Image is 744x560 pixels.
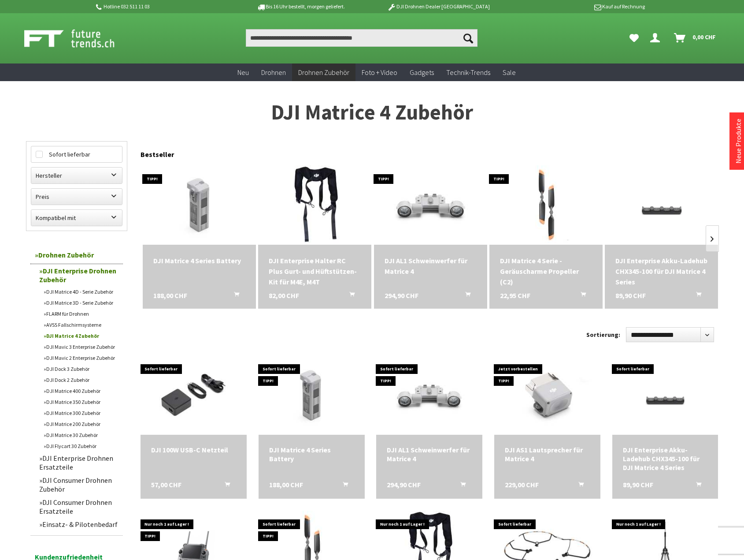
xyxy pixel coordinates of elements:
[623,445,708,472] div: DJI Enterprise Akku-Ladehub CHX345-100 für DJI Matrice 4 Series
[385,255,477,276] a: DJI AL1 Schweinwerfer für Matrice 4 294,90 CHF In den Warenkorb
[237,68,249,77] span: Neu
[455,290,476,302] button: In den Warenkorb
[692,30,716,44] span: 0,00 CHF
[143,167,256,243] img: DJI Matrice 4 Series Battery
[670,29,720,47] a: Warenkorb
[503,68,516,77] span: Sale
[507,1,645,12] p: Kauf auf Rechnung
[151,445,236,454] a: DJI 100W USB-C Netzteil 57,00 CHF In den Warenkorb
[259,360,365,431] img: DJI Matrice 4 Series Battery
[255,63,292,82] a: Drohnen
[39,374,123,385] a: DJI Dock 2 Zubehör
[355,63,403,82] a: Foto + Video
[95,1,232,12] p: Hotline 032 511 11 03
[459,29,477,47] button: Suchen
[26,101,718,123] h1: DJI Matrice 4 Zubehör
[494,360,600,431] img: DJI AS1 Lautsprecher für Matrice 4
[39,297,123,308] a: DJI Matrice 3D - Serie Zubehör
[496,63,522,82] a: Sale
[376,360,482,431] img: DJI AL1 Schweinwerfer für Matrice 4
[387,445,472,463] a: DJI AL1 Schweinwerfer für Matrice 4 294,90 CHF In den Warenkorb
[39,363,123,374] a: DJI Dock 3 Zubehör
[141,360,247,431] img: DJI 100W USB-C Netzteil
[35,452,123,474] a: DJI Enterprise Drohnen Ersatzteile
[298,68,349,77] span: Drohnen Zubehör
[292,63,355,82] a: Drohnen Zubehör
[39,396,123,407] a: DJI Matrice 350 Zubehör
[35,474,123,496] a: DJI Consumer Drohnen Zubehör
[153,255,245,266] div: DJI Matrice 4 Series Battery
[403,63,440,82] a: Gadgets
[493,165,599,245] img: DJI Matrice 4 Serie - Geräuscharme Propeller (C2)
[39,308,123,319] a: FLARM für Drohnen
[332,480,353,492] button: In den Warenkorb
[685,290,707,302] button: In den Warenkorb
[31,189,122,205] label: Preis
[269,445,354,463] div: DJI Matrice 4 Series Battery
[39,441,123,452] a: DJI Flycart 30 Zubehör
[685,480,707,492] button: In den Warenkorb
[500,255,592,287] div: DJI Matrice 4 Serie - Geräuscharme Propeller (C2)
[505,480,539,489] span: 229,00 CHF
[440,63,496,82] a: Technik-Trends
[39,341,123,352] a: DJI Mavic 3 Enterprise Zubehör
[374,167,487,243] img: DJI AL1 Schweinwerfer für Matrice 4
[39,319,123,330] a: AVSS Fallschirmsysteme
[232,1,370,12] p: Bis 16 Uhr bestellt, morgen geliefert.
[35,496,123,518] a: DJI Consumer Drohnen Ersatzteile
[24,27,134,49] img: Shop Futuretrends - zur Startseite wechseln
[269,445,354,463] a: DJI Matrice 4 Series Battery 188,00 CHF In den Warenkorb
[446,68,490,77] span: Technik-Trends
[623,480,653,489] span: 89,90 CHF
[35,264,123,286] a: DJI Enterprise Drohnen Zubehör
[568,480,589,492] button: In den Warenkorb
[269,255,361,287] div: DJI Enterprise Halter RC Plus Gurt- und Hüftstützen-Kit für M4E, M4T
[612,357,718,433] img: DJI Enterprise Akku-Ladehub CHX345-100 für DJI Matrice 4 Series
[734,119,743,164] a: Neue Produkte
[625,29,643,47] a: Meine Favoriten
[615,255,707,287] a: DJI Enterprise Akku-Ladehub CHX345-100 für DJI Matrice 4 Series 89,90 CHF In den Warenkorb
[262,165,368,245] img: DJI Enterprise Halter RC Plus Gurt- und Hüftstützen-Kit für M4E, M4T
[505,445,590,463] div: DJI AS1 Lautsprecher für Matrice 4
[261,68,286,77] span: Drohnen
[410,68,434,77] span: Gadgets
[387,480,421,489] span: 294,90 CHF
[31,146,122,162] label: Sofort lieferbar
[500,290,530,301] span: 22,95 CHF
[607,165,717,245] img: DJI Enterprise Akku-Ladehub CHX345-100 für DJI Matrice 4 Series
[35,518,123,531] a: Einsatz- & Pilotenbedarf
[570,290,591,302] button: In den Warenkorb
[151,445,236,454] div: DJI 100W USB-C Netzteil
[615,255,707,287] div: DJI Enterprise Akku-Ladehub CHX345-100 für DJI Matrice 4 Series
[647,29,667,47] a: Dein Konto
[339,290,360,302] button: In den Warenkorb
[269,255,361,287] a: DJI Enterprise Halter RC Plus Gurt- und Hüftstützen-Kit für M4E, M4T 82,00 CHF In den Warenkorb
[370,1,507,12] p: DJI Drohnen Dealer [GEOGRAPHIC_DATA]
[31,168,122,183] label: Hersteller
[141,141,718,163] div: Bestseller
[385,290,418,301] span: 294,90 CHF
[31,210,122,226] label: Kompatibel mit
[214,480,235,492] button: In den Warenkorb
[505,445,590,463] a: DJI AS1 Lautsprecher für Matrice 4 229,00 CHF In den Warenkorb
[623,445,708,472] a: DJI Enterprise Akku-Ladehub CHX345-100 für DJI Matrice 4 Series 89,90 CHF In den Warenkorb
[450,480,471,492] button: In den Warenkorb
[500,255,592,287] a: DJI Matrice 4 Serie - Geräuscharme Propeller (C2) 22,95 CHF In den Warenkorb
[30,246,123,264] a: Drohnen Zubehör
[269,480,303,489] span: 188,00 CHF
[153,290,187,301] span: 188,00 CHF
[362,68,397,77] span: Foto + Video
[39,407,123,418] a: DJI Matrice 300 Zubehör
[39,352,123,363] a: DJI Mavic 2 Enterprise Zubehör
[153,255,245,266] a: DJI Matrice 4 Series Battery 188,00 CHF In den Warenkorb
[246,29,477,47] input: Produkt, Marke, Kategorie, EAN, Artikelnummer…
[39,286,123,297] a: DJI Matrice 4D - Serie Zubehör
[223,290,244,302] button: In den Warenkorb
[615,290,646,301] span: 89,90 CHF
[269,290,299,301] span: 82,00 CHF
[151,480,181,489] span: 57,00 CHF
[39,429,123,441] a: DJI Matrice 30 Zubehör
[387,445,472,463] div: DJI AL1 Schweinwerfer für Matrice 4
[231,63,255,82] a: Neu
